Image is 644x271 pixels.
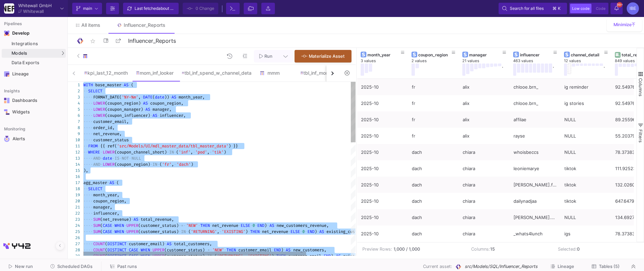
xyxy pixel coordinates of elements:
[610,3,623,14] button: 99+
[174,149,176,155] span: ·
[627,2,639,15] div: IBE
[564,79,608,95] div: ig reminder
[121,82,124,88] span: ·
[160,162,162,167] span: (
[12,60,64,66] div: Data Exports
[117,180,119,185] span: (
[132,156,141,161] span: NULL
[145,107,150,112] span: AS
[107,143,117,149] span: ref(
[295,50,351,62] button: Materialize Asset
[57,264,93,269] span: Scheduled DAGs
[361,210,404,225] div: 2025-10
[98,143,100,149] span: ·
[463,112,506,128] div: alix
[117,264,137,269] span: Past runs
[93,94,122,100] span: FORMAT_DATE(
[135,3,175,14] div: Last fetched
[13,136,57,142] div: Alerts
[4,71,9,77] img: Navigation icon
[604,64,605,76] div: .
[2,107,66,118] a: Navigation iconWidgets
[412,128,455,144] div: fr
[84,71,87,75] img: SQL-Model type child icon
[172,94,176,100] span: AS
[143,101,148,106] span: AS
[571,52,604,57] div: channel_detail
[309,54,345,59] span: Materialize Asset
[177,162,191,167] span: 'dach'
[93,192,119,198] span: month_year,
[124,222,126,229] span: ·
[169,94,172,100] span: ·
[300,71,303,74] img: SQL-Model type child icon
[83,161,93,167] span: ····
[124,22,165,28] div: Influencer_Reports
[207,149,209,155] span: ,
[514,161,557,177] div: leoniemarye
[83,94,93,100] span: ····
[164,94,169,100] span: ))
[68,149,80,155] div: 12
[72,3,102,14] button: main
[93,131,122,137] span: net_revenue,
[254,50,278,62] button: Run
[84,70,128,76] div: kpi_last_12_month
[93,204,112,210] span: manager,
[93,125,115,130] span: order_id,
[2,28,66,39] mat-expansion-panel-header: Navigation iconDevelop
[68,174,80,180] div: 16
[2,95,66,106] a: Navigation iconDashboards
[157,161,160,167] span: ·
[122,94,138,100] span: '%Y-%m'
[570,4,591,13] button: Low code
[95,82,121,88] span: base_master
[361,177,404,193] div: 2025-10
[153,107,172,112] span: manager,
[103,162,115,167] span: LOWER
[141,100,143,106] span: ·
[190,149,193,155] span: ,
[150,112,153,119] span: ·
[599,264,620,269] span: Tables (5)
[134,217,138,222] span: AS
[83,54,88,59] img: SQL-Model type child icon
[83,137,93,143] span: ····
[462,58,513,64] div: 21 values
[176,149,179,155] span: (
[23,9,44,14] div: Whitewall
[514,112,557,128] div: affilae
[150,106,153,112] span: ·
[572,6,589,11] span: Low code
[514,210,557,225] div: [PERSON_NAME].ptrc
[2,39,66,48] a: Integrations
[4,109,9,115] img: Navigation icon
[83,112,93,119] span: ····
[68,106,80,112] div: 5
[83,106,93,112] span: ····
[502,64,503,76] div: .
[514,177,557,193] div: [PERSON_NAME].felic
[83,155,93,161] span: ····
[564,177,608,193] div: tiktok
[514,144,557,160] div: whoisbeccs
[361,193,404,209] div: 2025-10
[513,58,564,64] div: 463 values
[100,155,103,161] span: ·
[264,54,273,59] span: Run
[103,156,112,161] span: date
[463,95,506,111] div: alix
[83,143,88,149] span: ··
[136,71,140,75] img: SQL-Model type child icon
[463,193,506,209] div: chiara
[2,69,66,79] a: Navigation iconLineage
[361,95,404,111] div: 2025-10
[4,31,9,36] img: Navigation icon
[68,186,80,192] div: 18
[596,6,605,11] span: Code
[499,3,567,14] button: Search for all files⌘k
[155,94,164,100] span: date
[68,119,80,125] div: 7
[93,101,105,106] span: LOWER
[300,70,345,76] div: tbl_inf_mom_looker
